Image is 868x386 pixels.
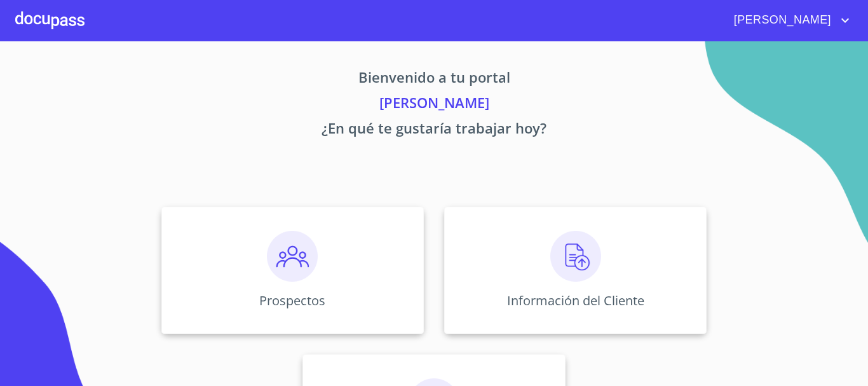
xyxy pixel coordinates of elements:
span: [PERSON_NAME] [724,10,837,31]
p: Bienvenido a tu portal [43,67,825,92]
img: prospectos.png [267,231,318,282]
p: Información del Cliente [507,292,644,309]
img: carga.png [550,231,601,282]
p: [PERSON_NAME] [43,92,825,118]
button: account of current user [724,10,853,31]
p: Prospectos [259,292,325,309]
p: ¿En qué te gustaría trabajar hoy? [43,118,825,143]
